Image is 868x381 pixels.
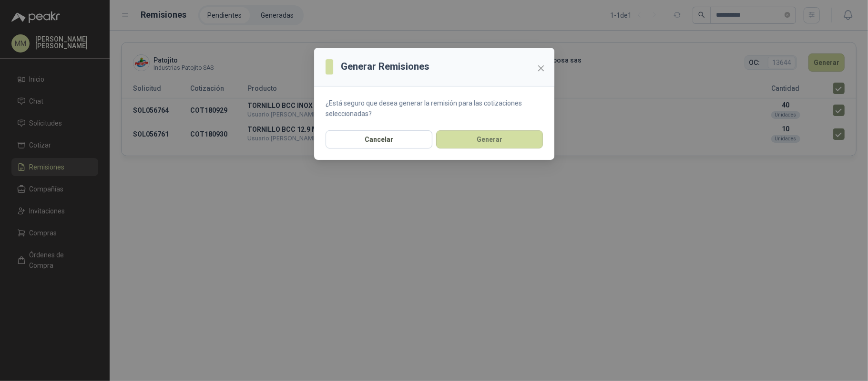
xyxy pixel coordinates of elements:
span: close [537,64,545,72]
button: Generar [436,130,543,148]
button: Cancelar [326,130,432,148]
button: Close [533,61,549,76]
p: ¿Está seguro que desea generar la remisión para las cotizaciones seleccionadas? [326,98,543,119]
h3: Generar Remisiones [341,59,429,74]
